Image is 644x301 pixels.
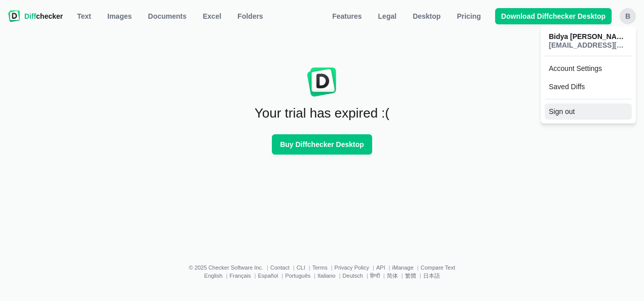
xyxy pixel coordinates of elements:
[312,265,328,271] a: Terms
[101,8,138,24] a: Images
[343,273,363,279] a: Deutsch
[258,273,278,279] a: Español
[142,8,192,24] a: Documents
[197,8,228,24] a: Excel
[105,11,134,21] span: Images
[545,79,632,95] a: Saved Diffs
[376,11,399,21] span: Legal
[335,265,369,271] a: Privacy Policy
[451,8,487,24] a: Pricing
[231,8,269,24] button: Folders
[545,103,632,120] button: Sign out
[423,273,440,279] a: 日本語
[229,273,251,279] a: Français
[549,41,628,50] span: [EMAIL_ADDRESS][DOMAIN_NAME]
[411,11,442,21] span: Desktop
[387,273,398,279] a: 简体
[6,108,638,118] div: Your trial has expired :(
[317,273,335,279] a: Italiano
[455,11,482,21] span: Pricing
[376,265,385,271] a: API
[8,8,63,24] a: Diffchecker
[407,8,447,24] a: Desktop
[620,8,636,24] button: B
[285,273,310,279] a: Português
[326,8,368,24] a: Features
[421,265,455,271] a: Compare Text
[146,11,188,21] span: Documents
[499,11,608,21] span: Download Diffchecker Desktop
[204,273,222,279] a: English
[270,265,290,271] a: Contact
[272,145,372,154] a: Buy Diffchecker Desktop
[392,265,414,271] a: iManage
[278,139,366,149] span: Buy Diffchecker Desktop
[71,8,97,24] a: Text
[307,67,337,97] img: Diffchecker logo
[549,32,628,41] span: Bidya [PERSON_NAME]
[372,8,403,24] a: Legal
[297,265,305,271] a: CLI
[235,11,265,21] span: Folders
[370,273,380,279] a: हिन्दी
[495,8,612,24] a: Download Diffchecker Desktop
[330,11,364,21] span: Features
[24,11,63,21] span: checker
[8,10,20,22] img: Diffchecker logo
[24,12,36,20] span: Diff
[75,11,93,21] span: Text
[201,11,224,21] span: Excel
[545,60,632,77] a: Account Settings
[405,273,416,279] a: 繁體
[189,265,270,271] li: © 2025 Checker Software Inc.
[272,134,372,155] button: Buy Diffchecker Desktop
